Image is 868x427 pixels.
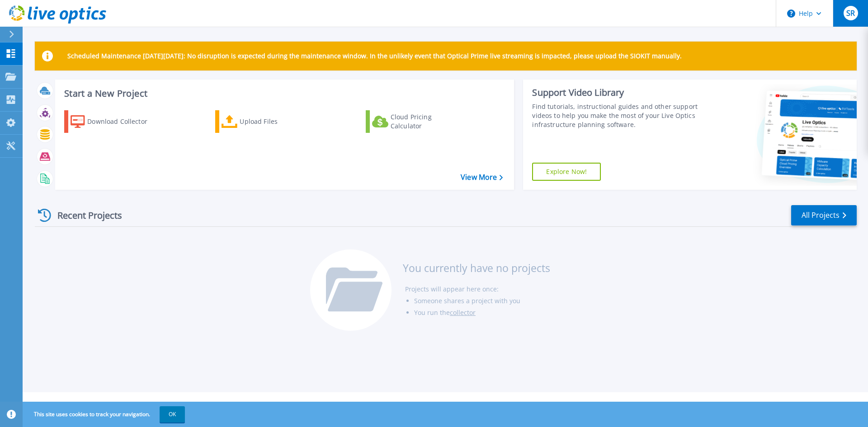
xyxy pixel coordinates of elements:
[215,110,316,133] a: Upload Files
[532,87,702,99] div: Support Video Library
[791,205,857,225] a: All Projects
[160,406,185,422] button: OK
[532,163,601,181] a: Explore Now!
[391,113,463,131] div: Cloud Pricing Calculator
[87,113,160,131] div: Download Collector
[64,89,503,99] h3: Start a New Project
[35,204,134,226] div: Recent Projects
[405,283,550,295] li: Projects will appear here once:
[461,173,503,182] a: View More
[414,307,550,319] li: You run the
[532,102,702,129] div: Find tutorials, instructional guides and other support videos to help you make the most of your L...
[67,52,682,60] p: Scheduled Maintenance [DATE][DATE]: No disruption is expected during the maintenance window. In t...
[450,308,476,317] a: collector
[403,263,550,273] h3: You currently have no projects
[64,110,165,133] a: Download Collector
[414,295,550,307] li: Someone shares a project with you
[366,110,467,133] a: Cloud Pricing Calculator
[846,9,855,17] span: SR
[240,113,312,131] div: Upload Files
[25,406,185,422] span: This site uses cookies to track your navigation.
